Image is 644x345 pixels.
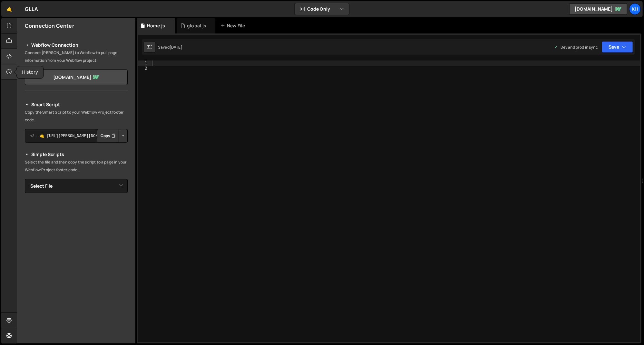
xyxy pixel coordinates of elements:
p: Copy the Smart Script to your Webflow Project footer code. [25,108,128,124]
button: Code Only [295,3,349,15]
a: [DOMAIN_NAME] [25,70,128,85]
a: [DOMAIN_NAME] [569,3,627,15]
div: History [17,66,43,78]
h2: Connection Center [25,22,74,29]
a: 🤙 [1,1,17,17]
iframe: YouTube video player [25,266,128,324]
h2: Webflow Connection [25,41,128,49]
div: [DATE] [170,44,182,50]
div: 2 [138,66,151,71]
button: Copy [97,129,119,143]
h2: Simple Scripts [25,151,128,158]
div: Dev and prod in sync [554,44,598,50]
textarea: <!--🤙 [URL][PERSON_NAME][DOMAIN_NAME]> <script>document.addEventListener("DOMContentLoaded", func... [25,129,128,143]
div: Button group with nested dropdown [97,129,128,143]
div: New File [220,23,248,29]
p: Select the file and then copy the script to a page in your Webflow Project footer code. [25,158,128,174]
div: Saved [158,44,182,50]
iframe: YouTube video player [25,204,128,262]
a: kh [629,3,641,15]
div: global.js [187,23,206,29]
h2: Smart Script [25,101,128,108]
div: Home.js [147,23,165,29]
div: 1 [138,61,151,66]
p: Connect [PERSON_NAME] to Webflow to pull page information from your Webflow project [25,49,128,64]
button: Save [602,41,633,53]
div: GLLA [25,5,38,13]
